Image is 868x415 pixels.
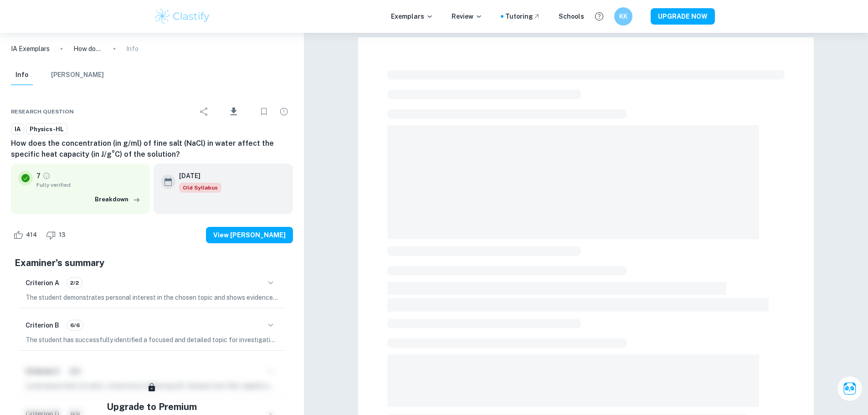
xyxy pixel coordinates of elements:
a: IA [11,123,24,135]
a: Grade fully verified [42,172,51,180]
p: The student has successfully identified a focused and detailed topic for investigation and has cl... [26,335,278,345]
p: Info [126,44,139,54]
button: View [PERSON_NAME] [206,227,293,243]
span: 13 [54,231,71,240]
span: 6/6 [67,321,83,329]
a: Physics-HL [26,123,67,135]
h6: Criterion A [26,278,59,288]
span: Fully verified [36,181,143,189]
span: IA [11,125,24,134]
a: Schools [559,11,584,21]
div: Starting from the May 2025 session, the Physics IA requirements have changed. It's OK to refer to... [179,183,221,193]
h5: Upgrade to Premium [107,400,197,414]
p: Review [452,11,483,21]
div: Report issue [275,102,293,121]
div: Like [11,228,42,242]
div: Dislike [44,228,71,242]
h5: Examiner's summary [15,256,289,270]
button: Help and Feedback [591,9,607,24]
a: Tutoring [505,11,540,21]
a: IA Exemplars [11,44,50,54]
button: Info [11,65,33,85]
button: [PERSON_NAME] [51,65,104,85]
div: Share [195,102,213,121]
img: Clastify logo [154,7,211,26]
h6: KK [618,11,628,21]
p: 7 [36,171,41,181]
p: The student demonstrates personal interest in the chosen topic and shows evidence of personal inp... [26,292,278,302]
span: 414 [21,231,42,240]
span: Physics-HL [26,125,67,134]
span: 2/2 [67,279,82,287]
p: Exemplars [391,11,433,21]
h6: Criterion B [26,320,59,330]
div: Download [215,100,253,123]
h6: How does the concentration (in g/ml) of fine salt (NaCl) in water affect the specific heat capaci... [11,138,293,160]
button: KK [614,7,632,26]
button: Ask Clai [837,376,863,401]
button: Breakdown [92,193,143,206]
button: UPGRADE NOW [651,8,715,25]
span: Old Syllabus [179,183,221,193]
span: Research question [11,108,74,116]
p: How does the concentration (in g/ml) of fine salt (NaCl) in water affect the specific heat capaci... [73,44,103,54]
h6: [DATE] [179,171,214,181]
div: Bookmark [255,102,273,121]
